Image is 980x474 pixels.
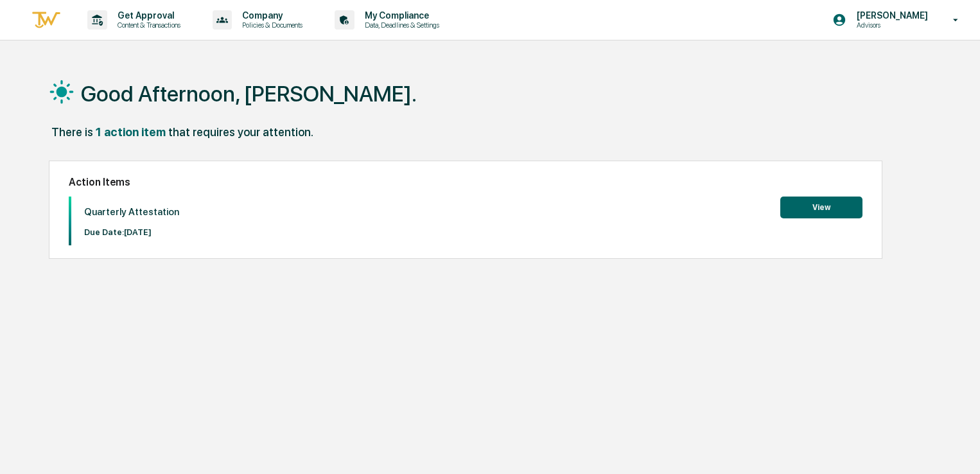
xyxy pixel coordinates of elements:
button: View [780,197,862,218]
h1: Good Afternoon, [PERSON_NAME]. [81,81,417,107]
p: Advisors [846,21,934,30]
img: logo [31,10,62,31]
p: Data, Deadlines & Settings [354,21,446,30]
p: Policies & Documents [232,21,309,30]
p: [PERSON_NAME] [846,10,934,21]
p: Company [232,10,309,21]
p: Due Date: [DATE] [84,227,179,237]
div: There is [51,125,93,139]
p: Content & Transactions [107,21,187,30]
a: View [780,200,862,213]
div: that requires your attention. [168,125,313,139]
p: Get Approval [107,10,187,21]
div: 1 action item [96,125,166,139]
p: My Compliance [354,10,446,21]
h2: Action Items [69,176,862,188]
p: Quarterly Attestation [84,206,179,218]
